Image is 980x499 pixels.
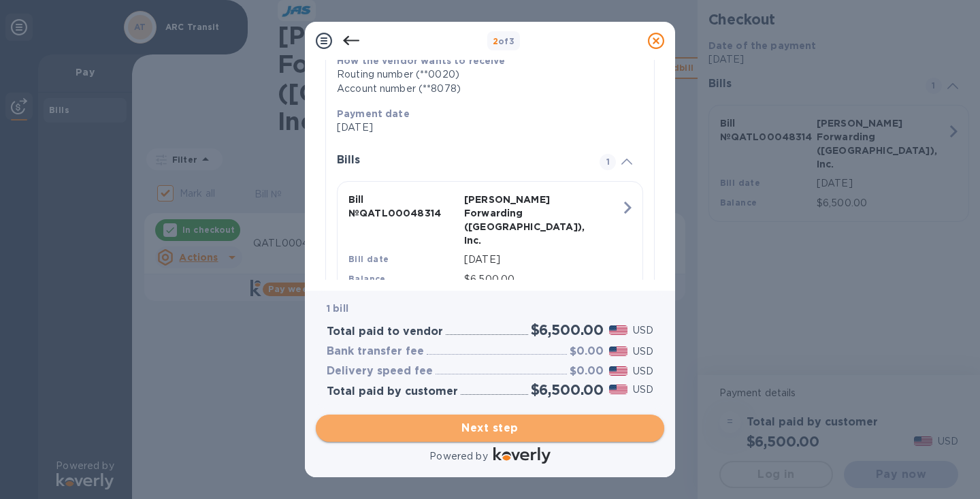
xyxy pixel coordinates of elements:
[348,274,386,284] b: Balance
[327,303,348,314] b: 1 bill
[570,345,604,358] h3: $0.00
[531,381,604,398] h2: $6,500.00
[464,193,574,247] p: [PERSON_NAME] Forwarding ([GEOGRAPHIC_DATA]), Inc.
[337,82,632,96] div: Account number (**8078)
[337,55,506,66] b: How the vendor wants to receive
[337,67,632,82] div: Routing number (**0020)
[327,365,433,378] h3: Delivery speed fee
[327,325,443,338] h3: Total paid to vendor
[633,323,653,338] p: USD
[609,325,627,335] img: USD
[633,364,653,379] p: USD
[316,415,664,442] button: Next step
[493,36,515,46] b: of 3
[464,253,621,267] p: [DATE]
[337,120,632,135] p: [DATE]
[429,449,487,464] p: Powered by
[337,154,583,167] h3: Bills
[348,193,459,220] p: Bill № QATL00048314
[633,383,653,397] p: USD
[327,385,458,398] h3: Total paid by customer
[609,385,627,394] img: USD
[348,254,389,264] b: Bill date
[531,321,604,338] h2: $6,500.00
[600,154,616,170] span: 1
[327,345,424,358] h3: Bank transfer fee
[337,181,643,298] button: Bill №QATL00048314[PERSON_NAME] Forwarding ([GEOGRAPHIC_DATA]), Inc.Bill date[DATE]Balance$6,500.00
[570,365,604,378] h3: $0.00
[609,366,627,376] img: USD
[464,272,621,287] p: $6,500.00
[633,344,653,359] p: USD
[493,447,551,464] img: Logo
[327,420,653,436] span: Next step
[493,36,498,46] span: 2
[337,108,410,119] b: Payment date
[609,347,627,356] img: USD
